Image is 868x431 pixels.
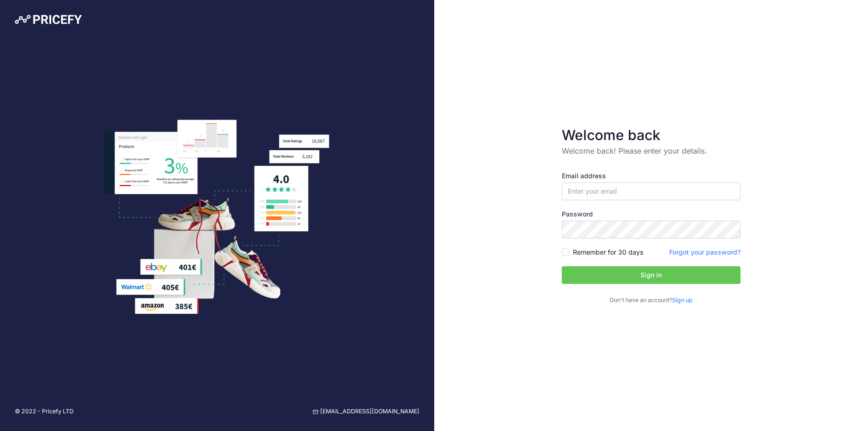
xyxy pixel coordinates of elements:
a: Sign up [672,296,693,303]
input: Enter your email [562,182,740,200]
h3: Welcome back [562,127,740,143]
a: [EMAIL_ADDRESS][DOMAIN_NAME] [313,407,419,416]
p: Welcome back! Please enter your details. [562,145,740,156]
img: Pricefy [15,15,82,24]
button: Sign in [562,266,740,284]
p: Don't have an account? [562,296,740,305]
p: © 2022 - Pricefy LTD [15,407,74,416]
a: Forgot your password? [669,248,740,256]
label: Remember for 30 days [573,248,643,257]
label: Email address [562,171,740,181]
label: Password [562,209,740,219]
